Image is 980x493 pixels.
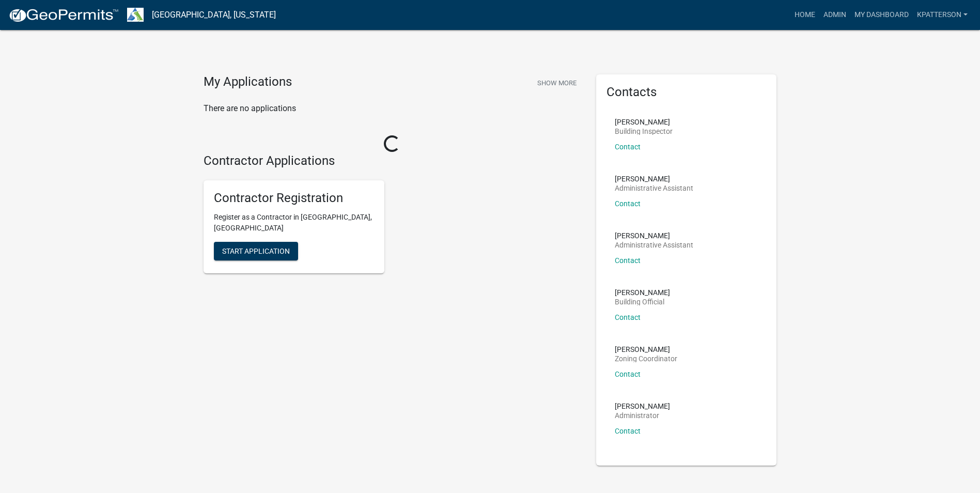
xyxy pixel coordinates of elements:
p: Administrator [615,412,670,419]
p: Administrative Assistant [615,184,693,192]
a: Admin [819,5,850,25]
h4: My Applications [204,74,292,90]
a: Contact [615,199,641,208]
button: Show More [533,74,581,91]
button: Start Application [214,242,298,260]
p: [PERSON_NAME] [615,118,673,126]
p: Zoning Coordinator [615,355,677,362]
a: Contact [615,143,641,151]
h5: Contacts [606,85,767,100]
p: Administrative Assistant [615,241,693,249]
p: Register as a Contractor in [GEOGRAPHIC_DATA], [GEOGRAPHIC_DATA] [214,212,374,234]
img: Troup County, Georgia [127,8,144,22]
p: Building Inspector [615,128,673,135]
a: Contact [615,370,641,378]
a: Contact [615,313,641,321]
a: [GEOGRAPHIC_DATA], [US_STATE] [152,6,276,24]
a: Contact [615,427,641,435]
a: Contact [615,256,641,265]
span: Start Application [222,247,290,255]
h5: Contractor Registration [214,191,374,206]
p: [PERSON_NAME] [615,346,677,353]
a: KPATTERSON [913,5,972,25]
p: [PERSON_NAME] [615,403,670,410]
wm-workflow-list-section: Contractor Applications [204,153,581,282]
p: Building Official [615,298,670,305]
a: Home [790,5,819,25]
p: There are no applications [204,102,581,115]
p: [PERSON_NAME] [615,232,693,239]
a: My Dashboard [850,5,913,25]
p: [PERSON_NAME] [615,289,670,296]
h4: Contractor Applications [204,153,581,168]
p: [PERSON_NAME] [615,175,693,182]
